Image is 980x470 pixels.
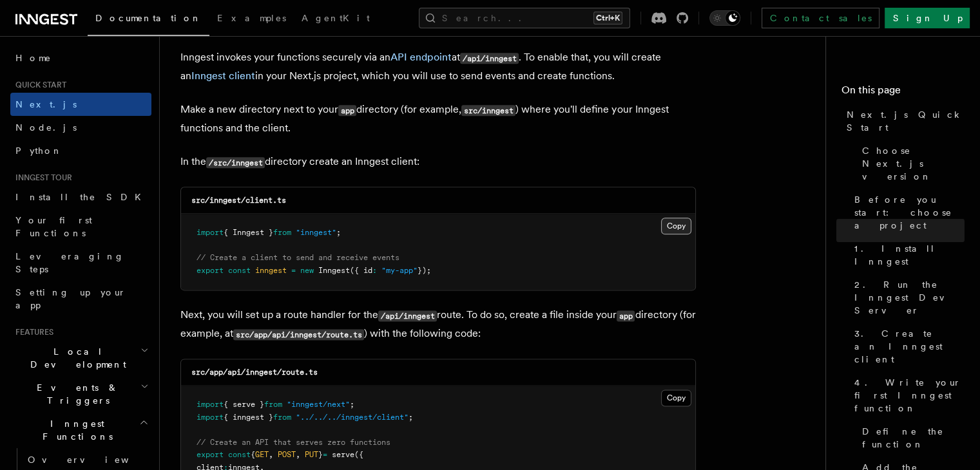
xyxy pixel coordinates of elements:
[841,82,965,103] h4: On this page
[862,425,965,451] span: Define the function
[849,322,965,371] a: 3. Create an Inngest client
[300,266,314,275] span: new
[847,108,965,134] span: Next.js Quick Start
[197,413,224,422] span: import
[323,450,327,459] span: =
[15,251,124,274] span: Leveraging Steps
[593,12,622,24] kbd: Ctrl+K
[294,4,378,35] a: AgentKit
[461,105,515,116] code: src/inngest
[10,327,53,337] span: Features
[709,10,740,26] button: Toggle dark mode
[197,400,224,409] span: import
[10,412,151,448] button: Inngest Functions
[191,368,318,377] code: src/app/api/inngest/route.ts
[206,157,265,168] code: /src/inngest
[278,450,296,459] span: POST
[10,345,140,371] span: Local Development
[10,173,72,183] span: Inngest tour
[338,105,356,116] code: app
[269,450,273,459] span: ,
[862,144,965,183] span: Choose Next.js version
[849,188,965,237] a: Before you start: choose a project
[88,4,209,36] a: Documentation
[95,13,202,23] span: Documentation
[180,153,696,171] p: In the directory create an Inngest client:
[228,266,251,275] span: const
[857,420,965,456] a: Define the function
[854,242,965,268] span: 1. Install Inngest
[224,400,264,409] span: { serve }
[28,455,160,465] span: Overview
[15,52,52,64] span: Home
[661,218,691,234] button: Copy
[180,100,696,137] p: Make a new directory next to your directory (for example, ) where you'll define your Inngest func...
[390,51,452,63] a: API endpoint
[228,450,251,459] span: const
[849,273,965,322] a: 2. Run the Inngest Dev Server
[332,450,354,459] span: serve
[350,266,372,275] span: ({ id
[197,450,224,459] span: export
[296,228,336,237] span: "inngest"
[10,281,151,317] a: Setting up your app
[302,13,370,23] span: AgentKit
[264,400,282,409] span: from
[854,193,965,232] span: Before you start: choose a project
[10,340,151,376] button: Local Development
[255,266,287,275] span: inngest
[10,185,151,209] a: Install the SDK
[849,371,965,420] a: 4. Write your first Inngest function
[15,99,77,109] span: Next.js
[255,450,269,459] span: GET
[661,390,691,406] button: Copy
[378,310,437,321] code: /api/inngest
[854,327,965,366] span: 3. Create an Inngest client
[460,53,519,64] code: /api/inngest
[15,215,92,238] span: Your first Functions
[350,400,354,409] span: ;
[197,438,390,447] span: // Create an API that serves zero functions
[854,278,965,317] span: 2. Run the Inngest Dev Server
[180,48,696,85] p: Inngest invokes your functions securely via an at . To enable that, you will create an in your Ne...
[419,8,630,28] button: Search...Ctrl+K
[857,139,965,188] a: Choose Next.js version
[10,139,151,162] a: Python
[224,228,273,237] span: { Inngest }
[291,266,296,275] span: =
[854,376,965,415] span: 4. Write your first Inngest function
[762,8,879,28] a: Contact sales
[10,116,151,139] a: Node.js
[372,266,377,275] span: :
[336,228,341,237] span: ;
[10,381,140,407] span: Events & Triggers
[305,450,318,459] span: PUT
[849,237,965,273] a: 1. Install Inngest
[10,245,151,281] a: Leveraging Steps
[418,266,431,275] span: });
[197,253,399,262] span: // Create a client to send and receive events
[287,400,350,409] span: "inngest/next"
[10,417,139,443] span: Inngest Functions
[191,196,286,205] code: src/inngest/client.ts
[408,413,413,422] span: ;
[617,310,635,321] code: app
[15,192,149,202] span: Install the SDK
[10,93,151,116] a: Next.js
[233,329,364,340] code: src/app/api/inngest/route.ts
[885,8,970,28] a: Sign Up
[217,13,286,23] span: Examples
[318,266,350,275] span: Inngest
[296,450,300,459] span: ,
[251,450,255,459] span: {
[224,413,273,422] span: { inngest }
[191,70,255,82] a: Inngest client
[209,4,294,35] a: Examples
[273,228,291,237] span: from
[318,450,323,459] span: }
[841,103,965,139] a: Next.js Quick Start
[180,306,696,343] p: Next, you will set up a route handler for the route. To do so, create a file inside your director...
[10,376,151,412] button: Events & Triggers
[15,122,77,133] span: Node.js
[354,450,363,459] span: ({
